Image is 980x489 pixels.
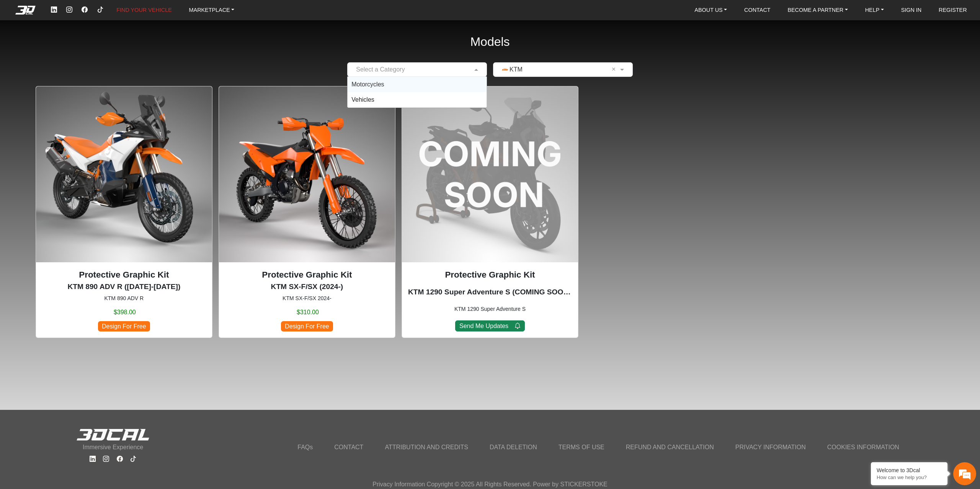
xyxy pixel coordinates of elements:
a: CONTACT [741,3,773,16]
a: TERMS OF USE [554,440,609,454]
p: Protective Graphic Kit [408,268,572,281]
span: Conversation [4,239,51,245]
span: We're online! [44,90,106,162]
span: Vehicles [351,96,374,103]
a: REGISTER [936,3,970,16]
a: DATA DELETION [485,440,542,454]
a: HELP [862,3,887,16]
a: ABOUT US [691,3,730,16]
div: Minimize live chat window [126,4,144,22]
p: Protective Graphic Kit [225,268,389,281]
a: ATTRIBUTION AND CREDITS [380,440,473,454]
div: KTM 890 ADV R [36,86,212,338]
div: Welcome to 3Dcal [877,467,942,473]
a: PRIVACY INFORMATION [731,440,810,454]
p: KTM 890 ADV R (2023-2025) [42,281,206,292]
p: How can we help you? [877,474,942,480]
p: Privacy Information Copyright © 2025 All Rights Reserved. Power by STICKERSTOKE [372,480,608,489]
div: FAQs [51,226,99,250]
span: Motorcycles [351,81,384,88]
div: KTM SX-F/SX 2024- [219,86,395,338]
div: KTM 1290 Super Adventure S [402,86,578,338]
p: Protective Graphic Kit [42,268,206,281]
h2: Models [470,24,510,59]
img: 890 ADV R null2023-2025 [36,86,212,262]
a: SIGN IN [898,3,925,16]
a: FAQs [293,440,317,454]
a: REFUND AND CANCELLATION [621,440,719,454]
p: KTM 1290 Super Adventure S (COMING SOON) (2024) [408,287,572,298]
img: SX-F/SXnull2024- [219,86,395,262]
ng-dropdown-panel: Options List [347,76,487,108]
button: Send Me Updates [455,320,525,331]
span: $398.00 [114,308,136,317]
div: Articles [98,226,146,250]
p: Immersive Experience [76,443,150,452]
span: Design For Free [281,321,333,331]
small: KTM 1290 Super Adventure S [408,305,572,313]
small: KTM 890 ADV R [42,294,206,302]
a: MARKETPLACE [186,3,238,16]
span: $310.00 [297,308,319,317]
textarea: Type your message and hit 'Enter' [4,199,146,226]
div: Chat with us now [51,40,140,50]
p: KTM SX-F/SX (2024-) [225,281,389,292]
span: Design For Free [98,321,150,331]
a: CONTACT [330,440,368,454]
a: FIND YOUR VEHICLE [113,3,175,16]
a: BECOME A PARTNER [784,3,851,16]
a: COOKIES INFORMATION [823,440,904,454]
span: Clean Field [612,65,618,74]
small: KTM SX-F/SX 2024- [225,294,389,302]
div: Navigation go back [8,39,20,51]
